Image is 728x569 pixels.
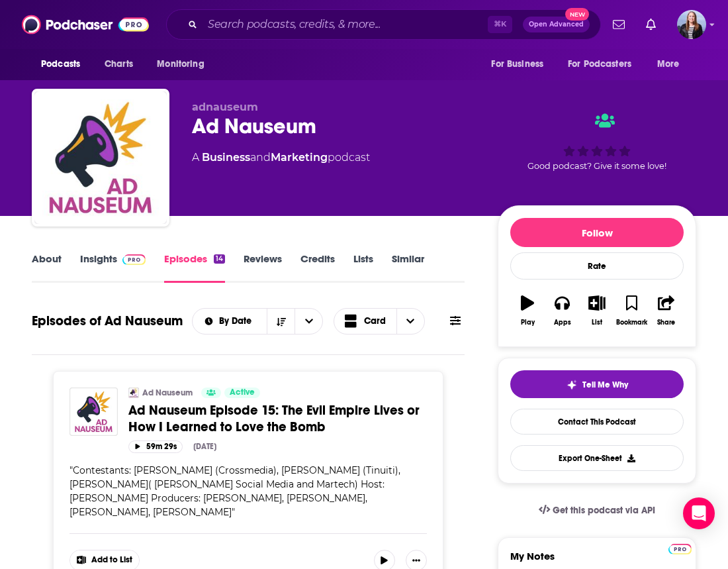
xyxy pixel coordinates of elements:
[122,254,146,265] img: Podchaser Pro
[568,55,631,74] span: For Podcasters
[580,287,614,335] button: List
[32,252,62,283] a: About
[529,21,584,28] span: Open Advanced
[510,370,684,398] button: tell me why sparkleTell Me Why
[250,151,271,164] span: and
[105,55,133,74] span: Charts
[657,55,680,74] span: More
[668,542,692,554] a: Pro website
[22,12,149,37] img: Podchaser - Follow, Share and Rate Podcasts
[510,252,684,280] div: Rate
[193,442,216,451] div: [DATE]
[528,494,666,527] a: Get this podcast via API
[649,287,684,335] button: Share
[91,555,132,565] span: Add to List
[193,317,267,326] button: open menu
[128,440,183,453] button: 59m 29s
[192,150,370,166] div: A podcast
[567,380,577,390] img: tell me why sparkle
[166,9,601,40] div: Search podcasts, credits, & more...
[219,317,256,326] span: By Date
[128,402,420,435] span: Ad Nauseum Episode 15: The Evil Empire Lives or How I Learned to Love the Bomb
[641,13,661,36] a: Show notifications dropdown
[334,308,425,335] button: Choose View
[69,388,118,436] img: Ad Nauseum Episode 15: The Evil Empire Lives or How I Learned to Love the Bomb
[582,380,628,390] span: Tell Me Why
[230,386,255,399] span: Active
[69,464,400,518] span: Contestants: [PERSON_NAME] (Crossmedia), [PERSON_NAME] (Tinuiti), [PERSON_NAME]( [PERSON_NAME] So...
[616,319,647,327] div: Bookmark
[34,91,167,224] img: Ad Nauseum
[565,8,589,21] span: New
[559,52,651,77] button: open menu
[608,13,630,36] a: Show notifications dropdown
[192,101,258,113] span: adnauseum
[192,308,324,335] h2: Choose List sort
[523,17,590,32] button: Open AdvancedNew
[202,151,250,164] a: Business
[677,10,706,39] span: Logged in as annarice
[648,52,696,77] button: open menu
[224,388,260,398] a: Active
[491,55,543,74] span: For Business
[521,319,535,327] div: Play
[488,16,512,33] span: ⌘ K
[614,287,649,335] button: Bookmark
[510,218,684,247] button: Follow
[142,388,193,398] a: Ad Nauseum
[244,252,282,283] a: Reviews
[668,544,692,554] img: Podchaser Pro
[677,10,706,39] button: Show profile menu
[32,52,97,77] button: open menu
[527,161,666,171] span: Good podcast? Give it some love!
[267,309,295,334] button: Sort Direction
[148,52,221,77] button: open menu
[553,505,655,516] span: Get this podcast via API
[295,309,322,334] button: open menu
[32,313,183,329] h1: Episodes of Ad Nauseum
[128,388,139,398] img: Ad Nauseum
[545,287,579,335] button: Apps
[677,10,706,39] img: User Profile
[41,55,80,74] span: Podcasts
[683,497,715,529] div: Open Intercom Messenger
[510,409,684,435] a: Contact This Podcast
[510,287,545,335] button: Play
[214,254,225,264] div: 14
[353,252,373,283] a: Lists
[498,101,696,183] div: Good podcast? Give it some love!
[392,252,424,283] a: Similar
[554,319,571,327] div: Apps
[657,319,675,327] div: Share
[510,445,684,471] button: Export One-Sheet
[592,319,602,327] div: List
[364,317,386,326] span: Card
[80,252,146,283] a: InsightsPodchaser Pro
[203,14,488,35] input: Search podcasts, credits, & more...
[128,402,427,435] a: Ad Nauseum Episode 15: The Evil Empire Lives or How I Learned to Love the Bomb
[482,52,560,77] button: open menu
[271,151,328,164] a: Marketing
[300,252,335,283] a: Credits
[157,55,204,74] span: Monitoring
[69,464,400,518] span: " "
[164,252,225,283] a: Episodes14
[96,52,141,77] a: Charts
